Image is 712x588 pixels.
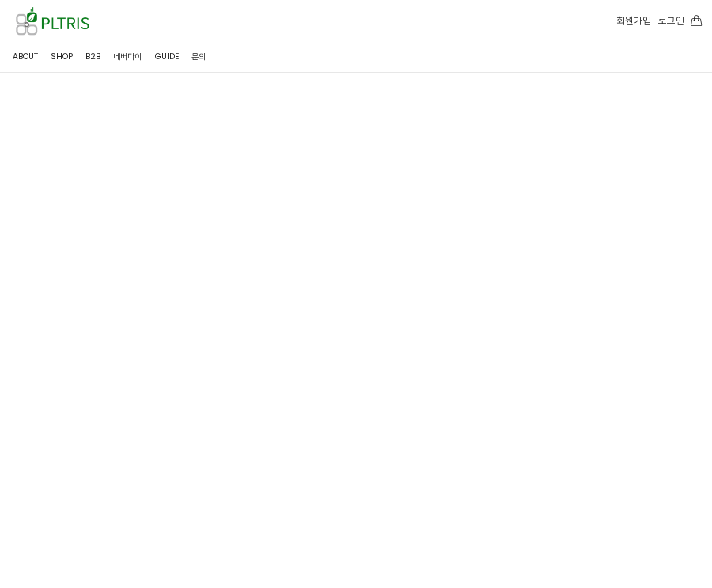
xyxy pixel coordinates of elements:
[10,42,38,72] a: ABOUT
[616,13,651,28] a: 회원가입
[153,42,179,72] a: GUIDE
[191,51,206,62] span: 문의
[111,42,142,72] a: 네버다이
[85,51,100,62] span: B2B
[113,51,142,62] span: 네버다이
[189,42,206,72] a: 문의
[13,51,38,62] span: ABOUT
[51,51,73,62] span: SHOP
[155,51,179,62] span: GUIDE
[658,13,684,28] a: 로그인
[48,42,73,72] a: SHOP
[83,42,100,72] a: B2B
